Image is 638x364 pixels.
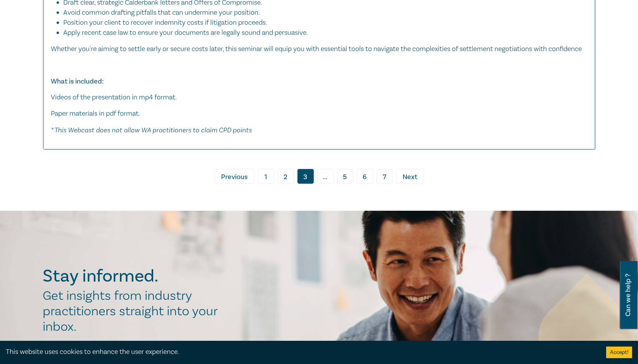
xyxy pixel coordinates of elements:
[606,347,632,358] button: Accept cookies
[214,169,254,184] a: Previous
[396,169,424,184] a: Next
[624,266,632,325] span: Can we help ?
[317,169,334,184] span: ...
[403,172,417,182] span: Next
[51,126,252,134] em: * This Webcast does not allow WA practitioners to claim CPD points
[64,8,579,18] li: Avoid common drafting pitfalls that can undermine your position.
[357,169,373,184] a: 6
[64,18,579,28] li: Position your client to recover indemnity costs if litigation proceeds.
[64,28,587,38] li: Apply recent case law to ensure your documents are legally sound and persuasive.
[51,92,587,103] p: Videos of the presentation in mp4 format.
[337,169,353,184] a: 5
[297,169,314,184] a: 3
[51,77,104,86] strong: What is included:
[43,288,226,335] h2: Get insights from industry practitioners straight into your inbox.
[377,169,393,184] a: 7
[221,172,247,182] span: Previous
[278,169,294,184] a: 2
[51,109,587,119] p: Paper materials in pdf format.
[258,169,274,184] a: 1
[6,347,595,357] div: This website uses cookies to enhance the user experience.
[43,266,226,286] h2: Stay informed.
[51,44,587,54] p: Whether you're aiming to settle early or secure costs later, this seminar will equip you with ess...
